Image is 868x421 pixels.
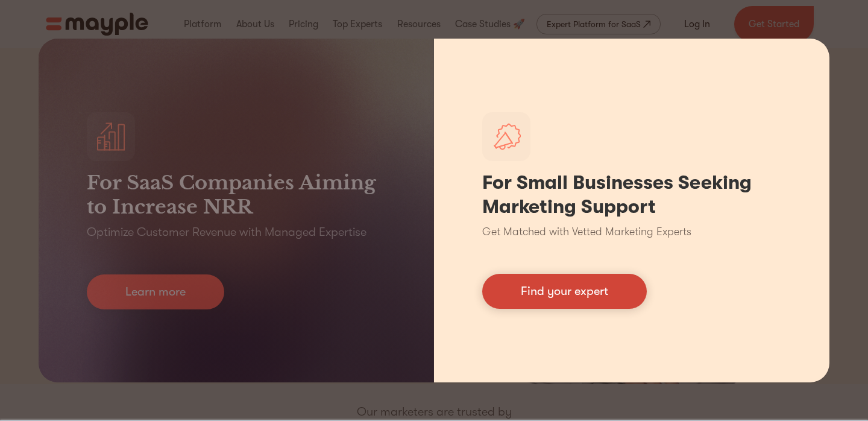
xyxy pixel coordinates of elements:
p: Get Matched with Vetted Marketing Experts [482,224,691,240]
h1: For Small Businesses Seeking Marketing Support [482,171,781,219]
a: Learn more [87,274,224,309]
p: Optimize Customer Revenue with Managed Expertise [87,224,366,241]
h3: For SaaS Companies Aiming to Increase NRR [87,171,386,219]
a: Find your expert [482,274,647,309]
